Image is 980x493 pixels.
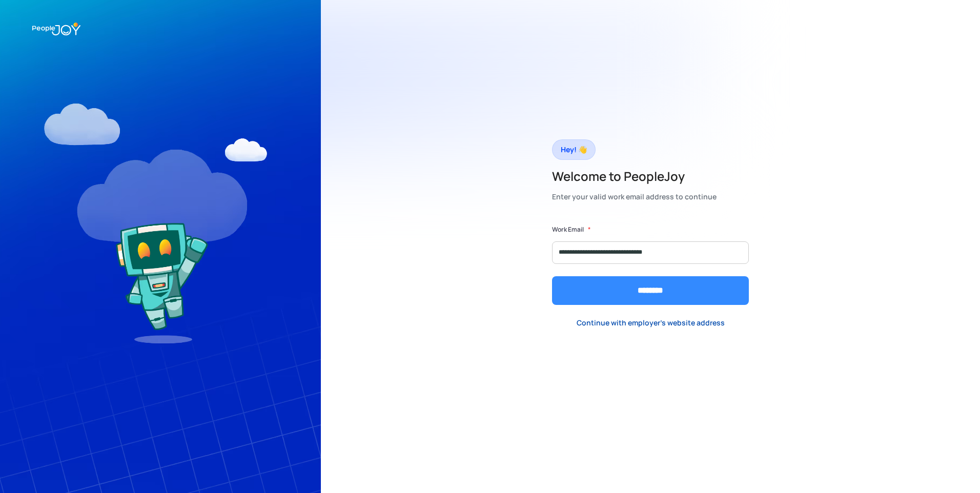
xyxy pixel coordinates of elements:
[552,224,749,305] form: Form
[552,224,584,235] label: Work Email
[568,313,733,334] a: Continue with employer's website address
[577,318,725,328] div: Continue with employer's website address
[552,190,717,204] div: Enter your valid work email address to continue
[561,142,587,157] div: Hey! 👋
[552,168,717,184] h2: Welcome to PeopleJoy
